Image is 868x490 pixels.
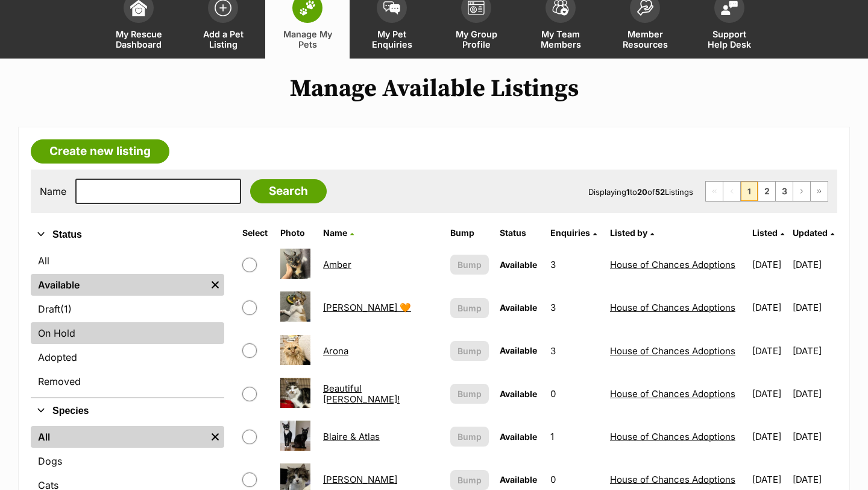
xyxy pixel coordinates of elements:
button: Bump [450,298,489,318]
span: (1) [60,302,72,316]
a: Enquiries [550,227,597,238]
span: Bump [458,345,482,357]
span: Member Resources [618,29,672,49]
span: Manage My Pets [280,29,335,49]
a: Draft [31,298,224,320]
a: Arona [323,345,348,357]
strong: 52 [655,187,665,197]
a: Available [31,274,206,296]
a: House of Chances Adoptions [610,302,735,313]
span: Support Help Desk [702,29,756,49]
span: Available [500,389,537,399]
td: [DATE] [747,287,791,328]
td: [DATE] [747,373,791,415]
a: Beautiful [PERSON_NAME]! [323,383,400,404]
a: House of Chances Adoptions [610,259,735,270]
span: Available [500,302,537,313]
th: Photo [275,223,317,243]
th: Select [237,223,274,243]
th: Status [495,223,544,243]
td: [DATE] [793,416,836,457]
td: 0 [546,373,604,415]
th: Bump [445,223,494,243]
nav: Pagination [705,181,828,202]
strong: 20 [637,187,647,197]
img: help-desk-icon-fdf02630f3aa405de69fd3d07c3f3aa587a6932b1a1747fa1d2bba05be0121f9.svg [721,1,738,15]
button: Species [31,403,224,419]
a: Listed [752,227,784,238]
a: House of Chances Adoptions [610,345,735,357]
span: Bump [458,474,482,486]
span: translation missing: en.admin.listings.index.attributes.enquiries [550,227,590,238]
span: Updated [793,227,828,238]
input: Search [250,179,327,203]
a: All [31,250,224,272]
span: Available [500,474,537,485]
a: Name [323,227,354,238]
td: [DATE] [793,373,836,415]
span: Available [500,259,537,270]
span: Listed [752,227,778,238]
div: Status [31,247,224,397]
a: Remove filter [206,274,224,296]
button: Bump [450,427,489,447]
span: Bump [458,258,482,271]
td: 3 [546,287,604,328]
td: [DATE] [793,330,836,372]
a: Last page [811,182,828,201]
button: Bump [450,384,489,404]
span: Bump [458,302,482,314]
td: [DATE] [747,244,791,285]
button: Bump [450,341,489,361]
a: House of Chances Adoptions [610,474,735,485]
img: group-profile-icon-3fa3cf56718a62981997c0bc7e787c4b2cf8bcc04b72c1350f741eb67cf2f40e.svg [468,1,485,15]
a: Page 3 [776,182,793,201]
span: Displaying to of Listings [588,187,693,197]
button: Bump [450,470,489,490]
td: [DATE] [793,244,836,285]
td: 3 [546,330,604,372]
a: Page 2 [758,182,775,201]
label: Name [40,186,66,197]
img: pet-enquiries-icon-7e3ad2cf08bfb03b45e93fb7055b45f3efa6380592205ae92323e6603595dc1f.svg [383,1,400,14]
td: 3 [546,244,604,285]
span: Listed by [610,227,647,238]
a: Removed [31,371,224,392]
span: Add a Pet Listing [196,29,250,49]
a: All [31,426,206,448]
span: Available [500,431,537,442]
span: Bump [458,387,482,400]
span: Available [500,345,537,355]
span: Bump [458,430,482,443]
a: House of Chances Adoptions [610,431,735,442]
a: Create new listing [31,139,169,164]
span: My Team Members [533,29,588,49]
td: [DATE] [793,287,836,328]
a: Listed by [610,227,654,238]
a: Updated [793,227,834,238]
a: Amber [323,259,351,270]
td: 1 [546,416,604,457]
a: Remove filter [206,426,224,448]
a: House of Chances Adoptions [610,388,735,399]
span: First page [706,182,723,201]
a: On Hold [31,322,224,344]
a: Next page [793,182,810,201]
td: [DATE] [747,330,791,372]
span: My Rescue Dashboard [112,29,166,49]
span: Name [323,227,347,238]
a: Blaire & Atlas [323,431,380,442]
button: Status [31,227,224,243]
span: Page 1 [741,182,758,201]
strong: 1 [626,187,630,197]
a: [PERSON_NAME] 🧡 [323,302,411,313]
button: Bump [450,255,489,275]
td: [DATE] [747,416,791,457]
span: My Group Profile [449,29,503,49]
a: Dogs [31,450,224,472]
a: [PERSON_NAME] [323,474,397,485]
span: Previous page [723,182,740,201]
a: Adopted [31,346,224,368]
span: My Pet Enquiries [365,29,419,49]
